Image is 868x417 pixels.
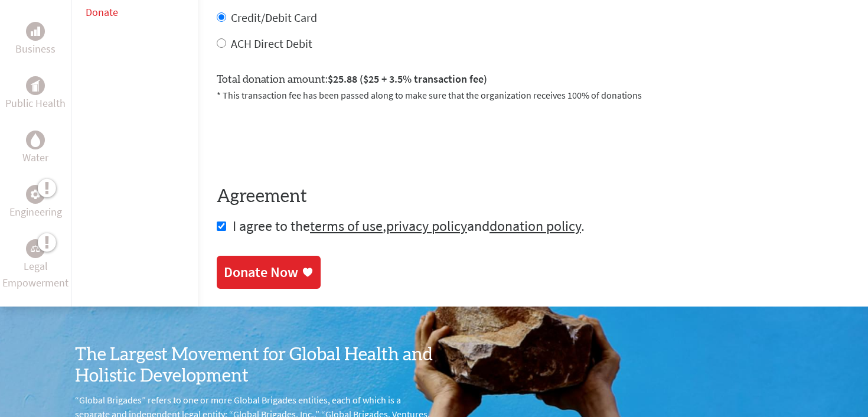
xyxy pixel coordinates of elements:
[310,217,383,235] a: terms of use
[217,186,849,207] h4: Agreement
[75,344,434,387] h3: The Largest Movement for Global Health and Holistic Development
[217,71,487,88] label: Total donation amount:
[26,22,45,41] div: Business
[22,131,48,166] a: WaterWater
[328,72,487,86] span: $25.88 ($25 + 3.5% transaction fee)
[217,116,396,162] iframe: To enrich screen reader interactions, please activate Accessibility in Grammarly extension settings
[490,217,581,235] a: donation policy
[5,76,66,112] a: Public HealthPublic Health
[15,22,56,57] a: BusinessBusiness
[31,245,40,252] img: Legal Empowerment
[9,185,62,220] a: EngineeringEngineering
[386,217,467,235] a: privacy policy
[231,36,312,51] label: ACH Direct Debit
[31,133,40,147] img: Water
[15,41,56,57] p: Business
[217,88,849,102] p: * This transaction fee has been passed along to make sure that the organization receives 100% of ...
[217,256,321,289] a: Donate Now
[2,258,68,291] p: Legal Empowerment
[31,190,40,199] img: Engineering
[26,185,45,204] div: Engineering
[224,263,298,282] div: Donate Now
[9,204,62,220] p: Engineering
[26,131,45,149] div: Water
[2,239,68,291] a: Legal EmpowermentLegal Empowerment
[231,10,317,25] label: Credit/Debit Card
[233,217,585,235] span: I agree to the , and .
[31,27,40,36] img: Business
[26,76,45,95] div: Public Health
[5,95,66,112] p: Public Health
[22,149,48,166] p: Water
[31,80,40,92] img: Public Health
[26,239,45,258] div: Legal Empowerment
[86,5,118,19] a: Donate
